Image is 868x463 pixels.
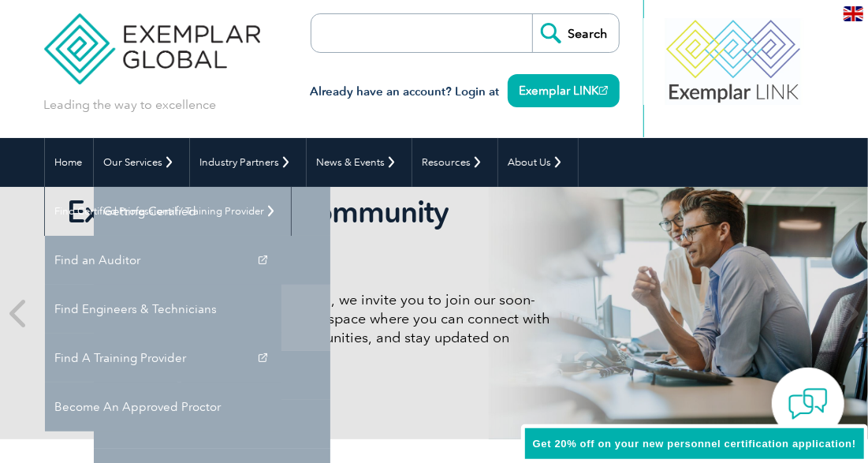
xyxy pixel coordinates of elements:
[45,236,281,285] a: Find an Auditor
[45,334,281,383] a: Find A Training Provider
[532,14,619,52] input: Search
[412,138,497,187] a: Resources
[45,285,281,334] a: Find Engineers & Technicians
[508,74,620,107] a: Exemplar LINK
[498,138,578,187] a: About Us
[533,438,856,450] span: Get 20% off on your new personnel certification application!
[307,138,412,187] a: News & Events
[599,86,608,95] img: open_square.png
[788,384,828,424] img: contact-chat.png
[190,138,306,187] a: Industry Partners
[311,82,620,102] h3: Already have an account? Login at
[45,138,93,187] a: Home
[45,187,291,236] a: Find Certified Professional / Training Provider
[45,383,281,431] a: Become An Approved Proctor
[44,96,217,114] p: Leading the way to excellence
[844,6,863,21] img: en
[94,138,189,187] a: Our Services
